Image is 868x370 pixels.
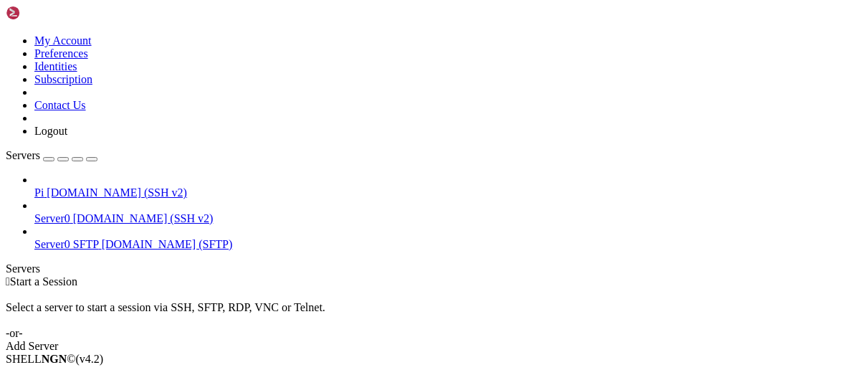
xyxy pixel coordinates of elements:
li: Pi [DOMAIN_NAME] (SSH v2) [34,174,862,199]
div: Servers [6,262,862,275]
span: [DOMAIN_NAME] (SSH v2) [73,212,214,224]
span: Server0 SFTP [34,238,99,250]
span: 4.2.0 [76,353,104,365]
a: Servers [6,149,97,161]
a: Pi [DOMAIN_NAME] (SSH v2) [34,186,862,199]
a: Server0 SFTP [DOMAIN_NAME] (SFTP) [34,238,862,251]
a: Preferences [34,47,88,60]
span: [DOMAIN_NAME] (SSH v2) [47,186,187,199]
a: Contact Us [34,99,86,111]
span: Servers [6,149,40,161]
b: NGN [42,353,67,365]
span: Start a Session [10,275,77,288]
a: Subscription [34,73,92,85]
div: Add Server [6,340,862,353]
li: Server0 [DOMAIN_NAME] (SSH v2) [34,199,862,225]
div: Select a server to start a session via SSH, SFTP, RDP, VNC or Telnet. -or- [6,288,862,340]
a: Logout [34,125,67,137]
span: [DOMAIN_NAME] (SFTP) [102,238,233,250]
a: My Account [34,34,92,47]
li: Server0 SFTP [DOMAIN_NAME] (SFTP) [34,225,862,251]
a: Identities [34,60,77,72]
span: Server0 [34,212,70,224]
span:  [6,275,10,288]
span: SHELL © [6,353,103,365]
img: Shellngn [6,6,88,20]
a: Server0 [DOMAIN_NAME] (SSH v2) [34,212,862,225]
span: Pi [34,186,44,199]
